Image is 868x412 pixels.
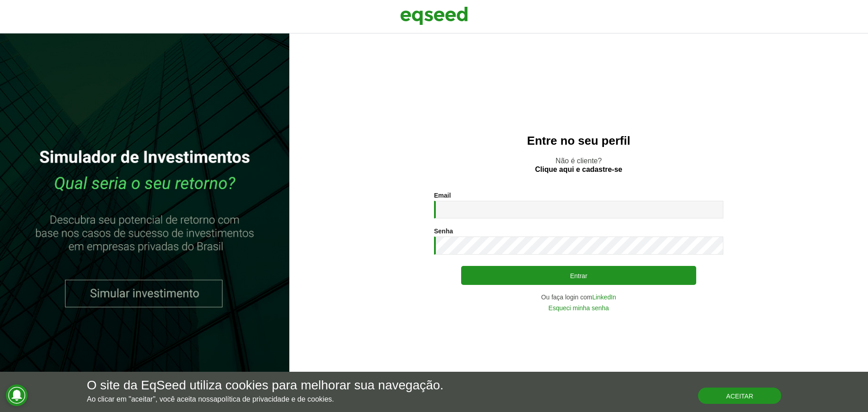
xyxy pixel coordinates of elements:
button: Entrar [461,266,696,285]
a: política de privacidade e de cookies [217,396,332,403]
div: Ou faça login com [434,294,723,300]
label: Senha [434,228,453,234]
p: Ao clicar em "aceitar", você aceita nossa . [87,395,443,403]
a: Clique aqui e cadastre-se [535,166,623,173]
img: EqSeed Logo [400,5,468,27]
p: Não é cliente? [307,156,850,174]
button: Aceitar [698,388,781,404]
h2: Entre no seu perfil [307,134,850,147]
h5: O site da EqSeed utiliza cookies para melhorar sua navegação. [87,379,443,393]
a: LinkedIn [592,294,616,300]
label: Email [434,192,451,199]
a: Esqueci minha senha [548,305,609,311]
